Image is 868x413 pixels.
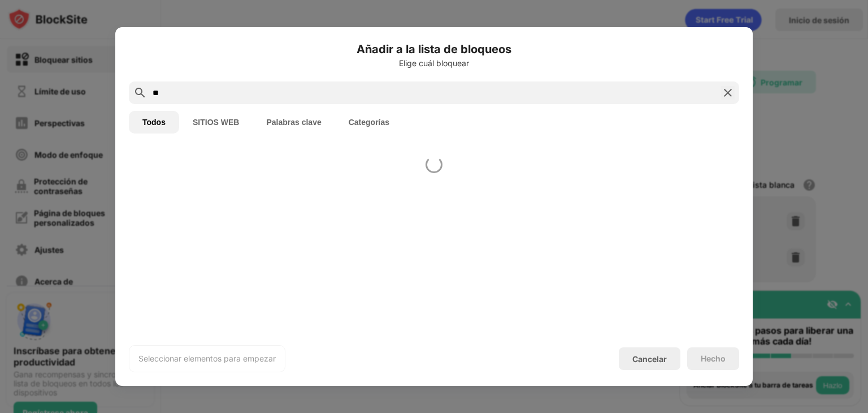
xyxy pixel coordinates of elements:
[266,118,321,127] font: Palabras clave
[193,118,239,127] font: SITIOS WEB
[129,111,179,134] button: Todos
[349,118,389,127] font: Categorías
[142,118,166,127] font: Todos
[701,354,726,363] font: Hecho
[357,42,511,56] font: Añadir a la lista de bloqueos
[721,86,735,100] img: search-close
[335,111,403,134] button: Categorías
[179,111,253,134] button: SITIOS WEB
[399,58,469,68] font: Elige cuál bloquear
[133,86,147,100] img: search.svg
[138,354,276,363] font: Seleccionar elementos para empezar
[632,354,667,364] font: Cancelar
[253,111,335,134] button: Palabras clave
